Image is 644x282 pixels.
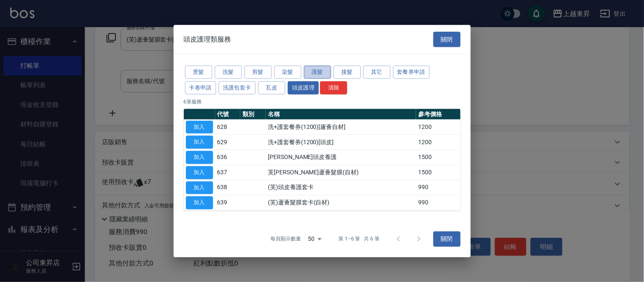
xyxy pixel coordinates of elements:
[240,109,266,120] th: 類別
[186,181,213,194] button: 加入
[215,120,241,135] td: 628
[304,228,325,251] div: 50
[185,66,212,79] button: 燙髮
[266,180,416,195] td: (芙)頭皮養護套卡
[266,150,416,165] td: [PERSON_NAME]頭皮養護
[416,120,460,135] td: 1200
[215,150,241,165] td: 636
[288,81,319,94] button: 頭皮護理
[215,66,242,79] button: 洗髮
[416,150,460,165] td: 1500
[186,151,213,164] button: 加入
[338,235,380,243] p: 第 1–6 筆 共 6 筆
[270,235,301,243] p: 每頁顯示數量
[245,66,272,79] button: 剪髮
[304,66,331,79] button: 護髮
[184,98,461,105] p: 6 筆服務
[433,232,461,247] button: 關閉
[266,165,416,180] td: 芙[PERSON_NAME]蘆薈髮膜(自材)
[416,134,460,150] td: 1200
[266,109,416,120] th: 名稱
[266,120,416,135] td: 洗+護套餐券(1200)[廬薈自材]
[266,134,416,150] td: 洗+護套餐券(1200)[頭皮]
[215,109,241,120] th: 代號
[215,195,241,210] td: 639
[215,180,241,195] td: 638
[334,66,361,79] button: 接髮
[416,195,460,210] td: 990
[433,31,461,47] button: 關閉
[215,165,241,180] td: 637
[186,166,213,179] button: 加入
[186,196,213,209] button: 加入
[416,165,460,180] td: 1500
[363,66,391,79] button: 其它
[274,66,301,79] button: 染髮
[219,81,256,94] button: 洗護包套卡
[215,134,241,150] td: 629
[416,109,460,120] th: 參考價格
[185,81,217,94] button: 卡卷申請
[184,35,231,43] span: 頭皮護理類服務
[416,180,460,195] td: 990
[266,195,416,210] td: (芙)蘆薈髮膜套卡(自材)
[186,136,213,149] button: 加入
[186,120,213,134] button: 加入
[320,81,347,94] button: 清除
[393,66,430,79] button: 套餐券申請
[258,81,285,94] button: 瓦皮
